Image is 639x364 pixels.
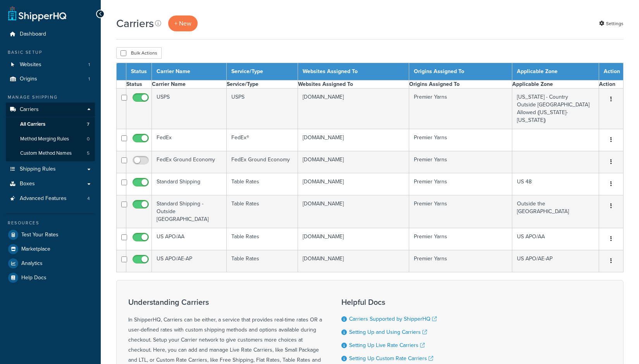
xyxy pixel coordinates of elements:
[20,76,37,82] span: Origins
[126,63,152,80] th: Status
[6,271,95,285] a: Help Docs
[599,63,623,80] th: Action
[6,162,95,176] a: Shipping Rules
[298,63,409,80] th: Websites Assigned To
[6,72,95,86] li: Origins
[298,89,409,129] td: [DOMAIN_NAME]
[512,173,599,195] td: US 48
[116,47,162,59] button: Bulk Actions
[20,31,46,38] span: Dashboard
[88,62,90,68] span: 1
[152,151,227,173] td: FedEx Ground Economy
[152,89,227,129] td: USPS
[6,132,95,146] a: Method Merging Rules 0
[298,173,409,195] td: [DOMAIN_NAME]
[298,151,409,173] td: [DOMAIN_NAME]
[87,195,90,202] span: 4
[87,150,90,157] span: 5
[152,129,227,151] td: FedEx
[226,80,298,89] th: Service/Type
[21,260,43,267] span: Analytics
[409,63,512,80] th: Origins Assigned To
[152,63,227,80] th: Carrier Name
[6,27,95,41] a: Dashboard
[409,129,512,151] td: Premier Yarns
[6,228,95,242] a: Test Your Rates
[512,63,599,80] th: Applicable Zone
[87,121,90,128] span: 7
[226,250,298,272] td: Table Rates
[20,121,45,128] span: All Carriers
[6,146,95,161] a: Custom Method Names 5
[6,103,95,117] a: Carriers
[6,72,95,86] a: Origins 1
[226,129,298,151] td: FedEx®
[21,275,47,281] span: Help Docs
[512,195,599,228] td: Outside the [GEOGRAPHIC_DATA]
[298,228,409,250] td: [DOMAIN_NAME]
[226,151,298,173] td: FedEx Ground Economy
[349,328,427,336] a: Setting Up and Using Carriers
[6,94,95,101] div: Manage Shipping
[341,298,443,306] h3: Helpful Docs
[20,195,67,202] span: Advanced Features
[20,136,69,142] span: Method Merging Rules
[599,80,623,89] th: Action
[20,150,72,157] span: Custom Method Names
[409,89,512,129] td: Premier Yarns
[126,80,152,89] th: Status
[6,220,95,226] div: Resources
[20,106,39,113] span: Carriers
[152,80,227,89] th: Carrier Name
[409,195,512,228] td: Premier Yarns
[88,76,90,82] span: 1
[6,132,95,146] li: Method Merging Rules
[6,58,95,72] li: Websites
[152,250,227,272] td: US APO/AE-AP
[6,146,95,161] li: Custom Method Names
[599,18,623,29] a: Settings
[6,117,95,132] a: All Carriers 7
[87,136,90,142] span: 0
[6,191,95,206] li: Advanced Features
[152,173,227,195] td: Standard Shipping
[298,250,409,272] td: [DOMAIN_NAME]
[226,173,298,195] td: Table Rates
[6,58,95,72] a: Websites 1
[20,166,56,173] span: Shipping Rules
[152,228,227,250] td: US APO/AA
[6,49,95,56] div: Basic Setup
[349,354,433,362] a: Setting Up Custom Rate Carriers
[6,191,95,206] a: Advanced Features 4
[349,315,437,323] a: Carriers Supported by ShipperHQ
[512,228,599,250] td: US APO/AA
[6,242,95,256] a: Marketplace
[349,341,425,349] a: Setting Up Live Rate Carriers
[21,246,50,253] span: Marketplace
[226,89,298,129] td: USPS
[168,15,198,31] a: + New
[6,177,95,191] a: Boxes
[6,256,95,270] a: Analytics
[116,16,154,31] h1: Carriers
[409,151,512,173] td: Premier Yarns
[298,80,409,89] th: Websites Assigned To
[409,173,512,195] td: Premier Yarns
[409,80,512,89] th: Origins Assigned To
[512,89,599,129] td: [US_STATE] - Country Outside [GEOGRAPHIC_DATA] Allowed ([US_STATE]-[US_STATE])
[8,6,66,21] a: ShipperHQ Home
[20,181,35,187] span: Boxes
[298,129,409,151] td: [DOMAIN_NAME]
[6,103,95,161] li: Carriers
[152,195,227,228] td: Standard Shipping - Outside [GEOGRAPHIC_DATA]
[298,195,409,228] td: [DOMAIN_NAME]
[20,62,41,68] span: Websites
[226,63,298,80] th: Service/Type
